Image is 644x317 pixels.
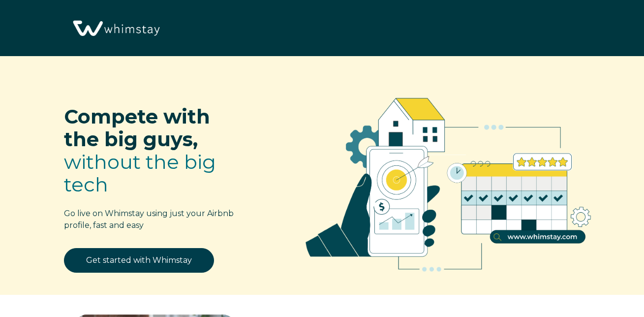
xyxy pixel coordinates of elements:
span: without the big tech [64,150,216,196]
img: Whimstay Logo-02 1 [69,5,162,53]
span: Compete with the big guys, [64,104,210,151]
a: Get started with Whimstay [64,248,214,273]
span: Go live on Whimstay using just your Airbnb profile, fast and easy [64,209,234,230]
img: RBO Ilustrations-02 [282,71,614,289]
